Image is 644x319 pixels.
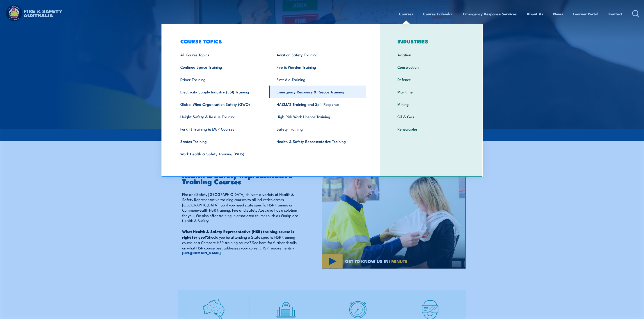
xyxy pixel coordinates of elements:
a: Course Calendar [423,8,453,20]
a: Work Health & Safety Training (WHS) [173,147,270,160]
a: Confined Space Training [173,61,270,73]
a: Global Wind Organisation Safety (GWO) [173,98,270,110]
a: Health & Safety Representative Training [270,135,366,147]
a: Emergency Response Services [463,8,517,20]
p: Should you be attending a State specific HSR training course or a Comcare HSR training course? Se... [182,229,301,255]
a: Maritime [390,86,472,98]
img: Fire & Safety Australia deliver Health and Safety Representatives Training Courses – HSR Training [322,161,466,269]
span: GET TO KNOW US IN [345,259,408,263]
a: All Course Topics [173,48,270,61]
a: Forklift Training & EWP Courses [173,123,270,135]
a: High Risk Work Licence Training [270,110,366,123]
a: Aviation Safety Training [270,48,366,61]
a: Driver Training [173,73,270,86]
a: [URL][DOMAIN_NAME] [182,250,301,255]
a: Courses [399,8,413,20]
strong: 1 MINUTE [389,258,408,264]
a: Renewables [390,123,472,135]
a: Contact [609,8,623,20]
a: Height Safety & Rescue Training [173,110,270,123]
a: Santos Training [173,135,270,147]
a: Emergency Response & Rescue Training [270,86,366,98]
a: News [553,8,563,20]
p: Fire and Safety [GEOGRAPHIC_DATA] delivers a variety of Health & Safety Representative training c... [182,192,301,223]
a: Aviation [390,48,472,61]
a: First Aid Training [270,73,366,86]
h2: Health & Safety Representative Training Courses [182,172,301,184]
a: Defence [390,73,472,86]
a: Electricity Supply Industry (ESI) Training [173,86,270,98]
a: HAZMAT Training and Spill Response [270,98,366,110]
a: Safety Training [270,123,366,135]
a: Oil & Gas [390,110,472,123]
a: Fire & Warden Training [270,61,366,73]
strong: What Health & Safety Representative (HSR) training course is right for you? [182,229,294,240]
a: Construction [390,61,472,73]
h3: COURSE TOPICS [173,38,366,44]
a: About Us [527,8,543,20]
a: Learner Portal [573,8,599,20]
h3: INDUSTRIES [390,38,472,44]
a: Mining [390,98,472,110]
